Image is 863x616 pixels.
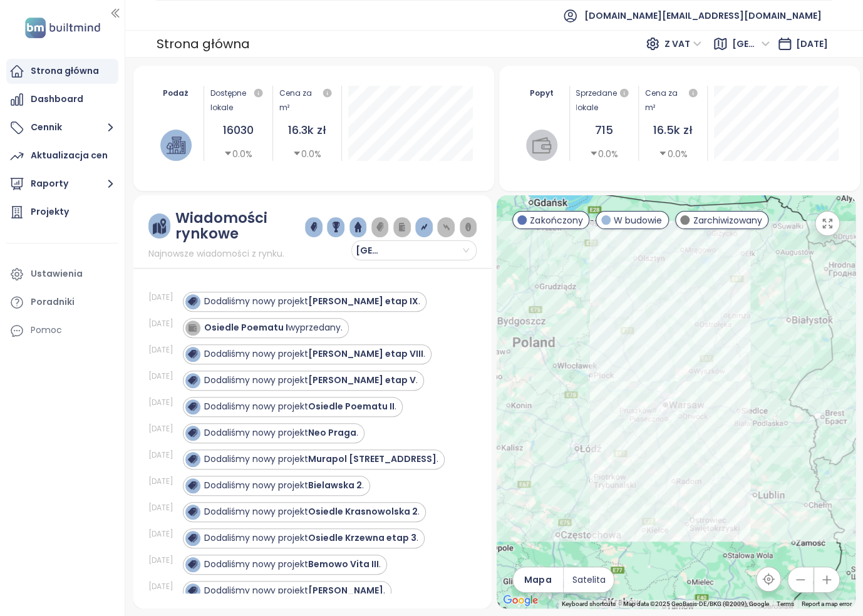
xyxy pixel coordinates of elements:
div: Strona główna [31,63,99,79]
button: Satelita [564,567,614,592]
div: 16.3k zł [279,121,335,139]
img: price-tag-grey.png [376,222,383,233]
strong: [PERSON_NAME] etap VIII [308,347,423,360]
div: Pomoc [6,318,118,343]
div: Dodaliśmy nowy projekt . [204,531,418,545]
a: Report a map error [802,600,852,607]
div: 0.0% [589,147,618,161]
strong: Osiedle Krzewna etap 3 [308,531,416,544]
button: Raporty [6,172,118,197]
div: [DATE] [148,292,180,303]
img: icon [188,586,197,595]
span: Satelita [572,573,606,587]
a: Poradniki [6,290,118,315]
div: Dodaliśmy nowy projekt . [204,453,438,466]
strong: [PERSON_NAME] etap IX [308,295,418,307]
a: Projekty [6,200,118,225]
a: Dashboard [6,87,118,112]
a: Aktualizacja cen [6,143,118,168]
img: price-increases.png [421,222,428,233]
div: [DATE] [148,581,180,592]
img: icon [188,507,197,516]
div: Popyt [520,86,563,100]
img: wallet-dark-grey.png [398,222,405,233]
div: Poradniki [31,294,75,310]
span: Warszawa [732,34,770,53]
div: [DATE] [148,555,180,566]
strong: Bemowo Vita III [308,558,379,570]
a: Strona główna [6,59,118,84]
a: Open this area in Google Maps (opens a new window) [500,592,541,608]
div: Sprzedane lokale [576,86,632,115]
div: 0.0% [292,147,321,161]
div: Dodaliśmy nowy projekt . [204,374,418,387]
button: Cennik [6,115,118,140]
img: logo [21,15,104,41]
div: [DATE] [148,449,180,461]
div: Dodaliśmy nowy projekt . [204,400,396,413]
a: Terms (opens in new tab) [777,600,794,607]
img: icon [188,481,197,490]
div: [DATE] [148,476,180,487]
div: Dodaliśmy nowy projekt . [204,479,364,492]
strong: Osiedle Krasnowolska 2 [308,505,418,518]
img: price-decreases.png [443,222,450,233]
div: [DATE] [148,502,180,513]
strong: Osiedle Poematu II [308,400,395,413]
strong: [PERSON_NAME] [308,584,383,597]
a: Ustawienia [6,262,118,287]
span: caret-down [658,149,667,158]
div: Dodaliśmy nowy projekt . [204,347,425,361]
img: icon [188,376,197,384]
img: icon [188,349,197,358]
div: [DATE] [148,344,180,356]
strong: Neo Praga [308,426,356,439]
strong: Osiedle Poematu I [204,321,288,334]
span: [DATE] [796,38,828,50]
strong: Murapol [STREET_ADDRESS] [308,453,437,465]
div: [DATE] [148,397,180,408]
img: house [167,136,185,155]
span: Zarchiwizowany [693,213,762,227]
div: Dodaliśmy nowy projekt . [204,558,381,571]
div: Projekty [31,204,69,220]
img: icon [188,533,197,542]
span: caret-down [589,149,598,158]
strong: [PERSON_NAME] etap V [308,374,416,386]
div: [DATE] [148,528,180,540]
span: Z VAT [664,34,701,53]
div: Ustawienia [31,266,83,282]
div: Wiadomości rynkowe [175,210,306,242]
div: Cena za m² [645,86,701,115]
img: icon [188,428,197,437]
img: home-dark-blue.png [354,222,361,233]
span: Zakończony [530,213,582,227]
img: icon [188,560,197,568]
button: Mapa [513,567,563,592]
div: 715 [576,121,632,139]
div: [DATE] [148,423,180,434]
img: wallet [532,136,551,155]
div: Dashboard [31,91,83,107]
img: trophy-dark-blue.png [333,222,339,233]
div: Dodaliśmy nowy projekt . [204,505,420,518]
span: Map data ©2025 GeoBasis-DE/BKG (©2009), Google [623,600,769,607]
img: icon [188,297,197,305]
img: information-circle.png [465,222,472,233]
div: 0.0% [224,147,252,161]
img: icon [188,323,197,332]
span: Najnowsze wiadomości z rynku. [148,247,284,260]
span: Warszawa [356,241,393,260]
strong: Bielawska 2 [308,479,362,491]
div: [DATE] [148,318,180,329]
div: 16030 [210,121,266,139]
span: [DOMAIN_NAME][EMAIL_ADDRESS][DOMAIN_NAME] [584,1,822,31]
div: Pomoc [31,322,62,338]
div: Aktualizacja cen [31,148,108,163]
img: Google [500,592,541,608]
span: caret-down [292,149,301,158]
div: 16.5k zł [645,121,701,139]
img: icon [188,402,197,411]
button: Keyboard shortcuts [562,600,616,608]
div: Cena za m² [279,86,320,115]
